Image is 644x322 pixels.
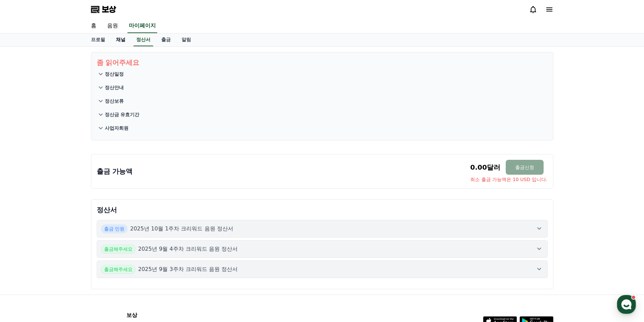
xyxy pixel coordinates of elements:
button: 출금신청 [506,160,544,175]
font: 마이페이지 [129,22,156,29]
font: 음원 [107,22,118,29]
a: 홈 [2,214,45,231]
font: 0.00달러 [470,163,500,171]
font: 정산보류 [105,98,124,104]
font: 보상 [126,312,137,318]
a: 홈 [86,19,102,33]
a: 마이페이지 [127,19,157,33]
button: 정산금 유효기간 [97,108,548,121]
a: 출금 [156,33,176,46]
font: 좀 읽어주세요 [97,58,140,67]
button: 사업자회원 [97,121,548,135]
a: 정산서 [134,33,153,46]
font: 보상 [102,5,116,14]
font: 정산서 [97,206,117,214]
font: 정산금 유효기간 [105,112,140,117]
button: 출금해주세요 2025년 9월 4주차 크리워드 음원 정산서 [97,240,548,258]
a: 음원 [102,19,123,33]
a: 알림 [176,33,196,46]
font: 알림 [182,37,191,42]
font: 홈 [91,22,96,29]
font: 정산안내 [105,85,124,90]
font: 출금해주세요 [104,246,133,252]
a: 채널 [111,33,131,46]
font: 사업자회원 [105,125,128,131]
a: 프로필 [86,33,111,46]
button: 출금 민원 2025년 10월 1주차 크리워드 음원 정산서 [97,220,548,238]
button: 정산일정 [97,67,548,81]
font: 출금 가능액 [97,167,133,175]
font: 최소 출금 가능액은 10 USD 입니다. [470,177,547,182]
button: 정산보류 [97,94,548,108]
font: 출금 [161,37,171,42]
a: 대화 [45,214,87,231]
button: 출금해주세요 2025년 9월 3주차 크리워드 음원 정산서 [97,261,548,278]
font: 정산서 [136,37,150,42]
font: 출금신청 [515,165,534,170]
span: 설정 [104,224,113,230]
span: 대화 [62,225,70,230]
font: 프로필 [91,37,105,42]
font: 출금해주세요 [104,267,133,272]
font: 채널 [116,37,125,42]
button: 정산안내 [97,81,548,94]
a: 보상 [91,4,116,15]
font: 2025년 9월 3주차 크리워드 음원 정산서 [138,266,238,272]
a: 설정 [87,214,130,231]
font: 2025년 9월 4주차 크리워드 음원 정산서 [138,246,238,252]
span: 홈 [21,224,25,230]
font: 2025년 10월 1주차 크리워드 음원 정산서 [130,225,233,232]
font: 정산일정 [105,71,124,77]
font: 출금 민원 [104,226,124,231]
